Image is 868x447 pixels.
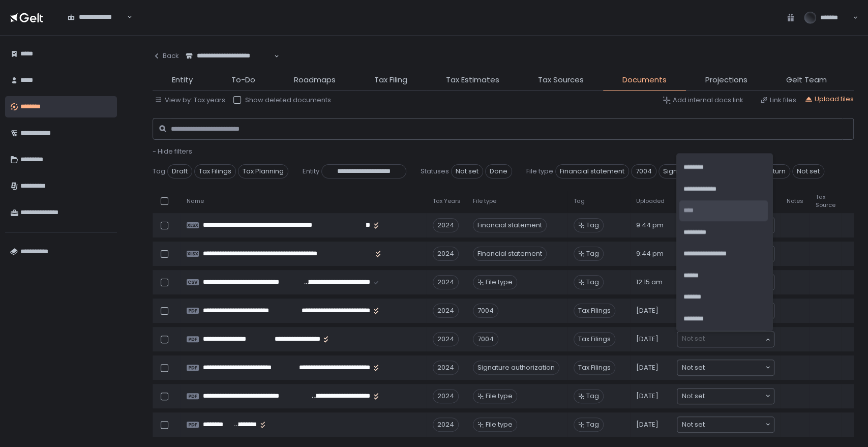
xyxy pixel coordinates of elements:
span: [DATE] [636,335,659,344]
span: Tag [586,249,599,258]
div: Search for option [179,46,279,67]
span: 12:15 am [636,278,663,287]
span: Tag [586,278,599,287]
div: 2024 [433,304,459,318]
div: 2024 [433,247,459,261]
span: File type [526,167,553,176]
span: Tax Filing [374,74,407,86]
div: Back [153,51,179,61]
input: Search for option [705,363,764,373]
span: Tax Sources [538,74,584,86]
span: File type [473,197,496,205]
div: 2024 [433,361,459,375]
div: 2024 [433,218,459,232]
div: 7004 [473,332,498,346]
span: [DATE] [636,306,659,315]
input: Search for option [186,61,273,71]
div: Search for option [61,7,132,28]
span: Tax Years [433,197,461,205]
span: Entity [172,74,193,86]
div: 2024 [433,332,459,346]
span: 9:44 pm [636,221,664,230]
div: Search for option [677,332,774,347]
span: Roadmaps [294,74,336,86]
div: 2024 [433,275,459,289]
span: [DATE] [636,363,659,372]
span: Not set [682,420,705,430]
div: 2024 [433,418,459,432]
button: - Hide filters [153,147,192,156]
span: File type [486,392,513,401]
span: 7004 [631,164,656,178]
span: Tax Estimates [446,74,499,86]
span: File type [486,278,513,287]
button: Add internal docs link [663,96,743,105]
span: Uploaded [636,197,665,205]
span: Name [187,197,204,205]
span: Tag [586,392,599,401]
button: Link files [760,96,796,105]
span: Gelt Team [786,74,827,86]
span: Tax Filings [574,304,615,318]
div: Financial statement [473,218,547,232]
span: Tax Source [816,193,835,208]
span: Tag [586,420,599,429]
span: File type [486,420,513,429]
input: Search for option [705,420,764,430]
span: Signature authorization [659,164,745,178]
div: Search for option [677,360,774,375]
div: Search for option [677,389,774,404]
div: 2024 [433,389,459,403]
span: Tax Filings [194,164,236,178]
div: Financial statement [473,247,547,261]
span: Entity [303,167,319,176]
span: - Hide filters [153,146,192,156]
span: Statuses [421,167,449,176]
span: 9:44 pm [636,249,664,258]
button: Upload files [804,95,854,104]
span: Tag [574,197,585,205]
div: Signature authorization [473,361,559,375]
button: View by: Tax years [155,96,225,105]
span: Tax Planning [238,164,288,178]
div: Search for option [677,417,774,432]
span: Done [485,164,512,178]
input: Search for option [68,22,126,32]
span: Not set [451,164,483,178]
span: Not set [682,363,705,373]
span: Documents [622,74,667,86]
span: Tag [153,167,165,176]
span: Projections [705,74,747,86]
input: Search for option [682,334,764,344]
span: Not set [682,391,705,401]
span: To-Do [231,74,255,86]
span: Draft [167,164,192,178]
span: Tax Filings [574,332,615,346]
input: Search for option [705,391,764,401]
span: [DATE] [636,392,659,401]
span: Financial statement [555,164,629,178]
span: [DATE] [636,420,659,429]
div: 7004 [473,304,498,318]
span: Tag [586,221,599,230]
span: Not set [792,164,824,178]
button: Back [153,46,179,66]
span: Notes [787,197,803,205]
span: Tax Filings [574,361,615,375]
